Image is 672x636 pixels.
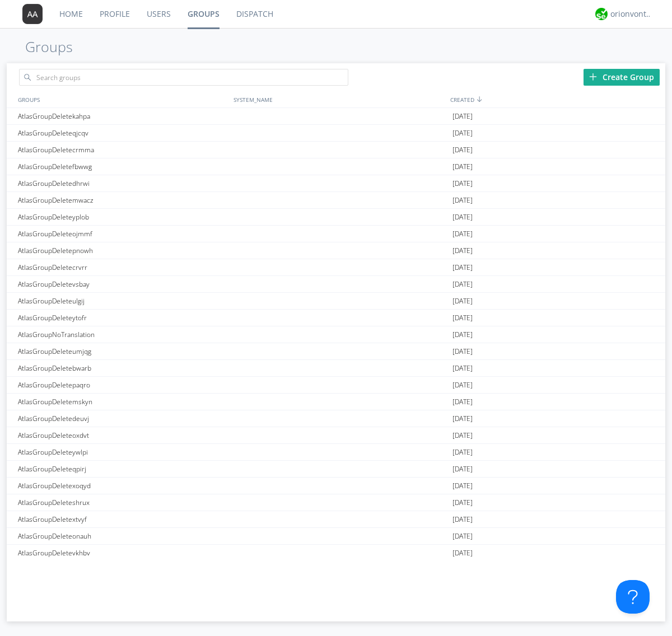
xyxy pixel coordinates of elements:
input: Search groups [19,69,348,86]
span: [DATE] [452,310,473,326]
div: orionvontas+atlas+automation+org2 [610,8,652,20]
span: [DATE] [452,494,473,511]
a: AtlasGroupDeletekahpa[DATE] [7,108,665,125]
a: AtlasGroupDeletextvyf[DATE] [7,511,665,528]
div: AtlasGroupDeletecrmma [15,142,231,158]
span: [DATE] [452,276,473,293]
a: AtlasGroupDeleteojmmf[DATE] [7,226,665,242]
div: GROUPS [15,91,228,107]
a: AtlasGroupDeletemwacz[DATE] [7,192,665,209]
span: [DATE] [452,192,473,209]
a: AtlasGroupDeleteqjcqv[DATE] [7,125,665,142]
div: AtlasGroupDeletefbwwg [15,158,231,175]
div: AtlasGroupDeletevkhbv [15,545,231,561]
a: AtlasGroupDeletepnowh[DATE] [7,242,665,259]
div: AtlasGroupDeleteonauh [15,528,231,544]
a: AtlasGroupDeletexoqyd[DATE] [7,478,665,494]
span: [DATE] [452,545,473,562]
span: [DATE] [452,326,473,343]
div: AtlasGroupDeletepaqro [15,377,231,393]
span: [DATE] [452,444,473,461]
span: [DATE] [452,125,473,142]
span: [DATE] [452,461,473,478]
span: [DATE] [452,175,473,192]
span: [DATE] [452,427,473,444]
span: [DATE] [452,242,473,259]
a: AtlasGroupDeletemskyn[DATE] [7,394,665,410]
div: AtlasGroupDeletemskyn [15,394,231,410]
span: [DATE] [452,528,473,545]
a: AtlasGroupDeleteyplob[DATE] [7,209,665,226]
a: AtlasGroupDeletevkhbv[DATE] [7,545,665,562]
span: [DATE] [452,343,473,360]
iframe: Toggle Customer Support [616,580,650,614]
span: [DATE] [452,108,473,125]
div: AtlasGroupDeleteyplob [15,209,231,225]
a: AtlasGroupDeleteumjqg[DATE] [7,343,665,360]
a: AtlasGroupDeletefbwwg[DATE] [7,158,665,175]
div: Create Group [584,69,660,86]
span: [DATE] [452,360,473,377]
img: plus.svg [589,73,597,81]
span: [DATE] [452,293,473,310]
span: [DATE] [452,142,473,158]
div: AtlasGroupNoTranslation [15,326,231,343]
div: CREATED [447,91,665,107]
a: AtlasGroupDeletevsbay[DATE] [7,276,665,293]
a: AtlasGroupDeletebwarb[DATE] [7,360,665,377]
div: AtlasGroupDeletemwacz [15,192,231,208]
div: AtlasGroupDeletexoqyd [15,478,231,494]
img: 373638.png [22,4,43,24]
div: AtlasGroupDeletekahpa [15,108,231,124]
a: AtlasGroupDeletedhrwi[DATE] [7,175,665,192]
a: AtlasGroupDeletepaqro[DATE] [7,377,665,394]
div: AtlasGroupDeleteqpirj [15,461,231,477]
img: 29d36aed6fa347d5a1537e7736e6aa13 [595,8,608,20]
div: AtlasGroupDeletecrvrr [15,259,231,275]
a: AtlasGroupDeletecrvrr[DATE] [7,259,665,276]
div: AtlasGroupDeleteqjcqv [15,125,231,141]
a: AtlasGroupDeleteshrux[DATE] [7,494,665,511]
span: [DATE] [452,226,473,242]
div: AtlasGroupDeleteoxdvt [15,427,231,443]
div: AtlasGroupDeleteojmmf [15,226,231,242]
div: AtlasGroupDeleteshrux [15,494,231,511]
a: AtlasGroupDeleteoxdvt[DATE] [7,427,665,444]
span: [DATE] [452,511,473,528]
a: AtlasGroupDeleteytofr[DATE] [7,310,665,326]
span: [DATE] [452,478,473,494]
div: AtlasGroupDeletedhrwi [15,175,231,191]
div: AtlasGroupDeletevsbay [15,276,231,292]
a: AtlasGroupDeleteonauh[DATE] [7,528,665,545]
div: AtlasGroupDeletextvyf [15,511,231,527]
span: [DATE] [452,259,473,276]
span: [DATE] [452,158,473,175]
a: AtlasGroupDeleteywlpi[DATE] [7,444,665,461]
div: AtlasGroupDeletebwarb [15,360,231,376]
a: AtlasGroupNoTranslation[DATE] [7,326,665,343]
a: AtlasGroupDeletedeuvj[DATE] [7,410,665,427]
a: AtlasGroupDeleteqpirj[DATE] [7,461,665,478]
span: [DATE] [452,209,473,226]
div: AtlasGroupDeleteywlpi [15,444,231,460]
div: AtlasGroupDeletedeuvj [15,410,231,427]
div: AtlasGroupDeleteytofr [15,310,231,326]
div: SYSTEM_NAME [231,91,447,107]
span: [DATE] [452,394,473,410]
div: AtlasGroupDeleteulgij [15,293,231,309]
span: [DATE] [452,377,473,394]
div: AtlasGroupDeleteumjqg [15,343,231,359]
a: AtlasGroupDeletecrmma[DATE] [7,142,665,158]
span: [DATE] [452,410,473,427]
div: AtlasGroupDeletepnowh [15,242,231,259]
a: AtlasGroupDeleteulgij[DATE] [7,293,665,310]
